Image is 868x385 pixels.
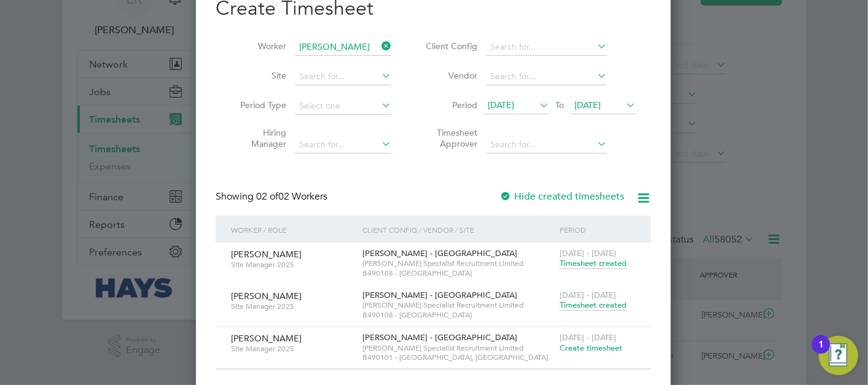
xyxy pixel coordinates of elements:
input: Search for... [295,39,391,56]
label: Timesheet Approver [422,127,477,149]
div: Client Config / Vendor / Site [359,216,557,244]
span: [DATE] - [DATE] [560,290,616,300]
input: Search for... [295,136,391,154]
div: Period [557,216,639,244]
span: Timesheet created [560,300,627,311]
span: 02 Workers [256,190,327,203]
span: [DATE] - [DATE] [560,332,616,343]
span: [PERSON_NAME] Specialist Recruitment Limited [362,300,553,310]
span: [DATE] [574,99,601,111]
span: [PERSON_NAME] [231,333,302,344]
label: Site [231,70,286,81]
span: [PERSON_NAME] Specialist Recruitment Limited [362,259,553,268]
span: Site Manager 2025 [231,344,353,354]
span: B490108 - [GEOGRAPHIC_DATA] [362,268,553,278]
span: [PERSON_NAME] - [GEOGRAPHIC_DATA] [362,332,517,343]
span: Site Manager 2025 [231,260,353,270]
input: Search for... [295,68,391,85]
label: Worker [231,41,286,52]
span: [DATE] - [DATE] [560,248,616,259]
span: [DATE] [488,99,514,111]
span: [PERSON_NAME] [231,249,302,260]
span: [PERSON_NAME] - [GEOGRAPHIC_DATA] [362,248,517,259]
span: To [552,97,568,113]
span: [PERSON_NAME] [231,290,302,301]
div: 1 [818,344,824,360]
span: Site Manager 2025 [231,301,353,311]
span: B490101 - [GEOGRAPHIC_DATA], [GEOGRAPHIC_DATA] [362,352,553,362]
label: Client Config [422,41,477,52]
input: Search for... [486,39,607,56]
div: Showing [216,190,330,203]
div: Worker / Role [228,216,359,244]
input: Search for... [486,136,607,154]
label: Period [422,99,477,111]
label: Hide created timesheets [499,190,624,203]
span: Create timesheet [560,343,622,353]
input: Search for... [486,68,607,85]
input: Select one [295,98,391,115]
button: Open Resource Center, 1 new notification [819,336,858,375]
span: [PERSON_NAME] - [GEOGRAPHIC_DATA] [362,290,517,300]
span: 02 of [256,190,278,203]
label: Period Type [231,99,286,111]
span: Timesheet created [560,258,627,269]
label: Hiring Manager [231,127,286,149]
span: B490108 - [GEOGRAPHIC_DATA] [362,310,553,320]
label: Vendor [422,70,477,81]
span: [PERSON_NAME] Specialist Recruitment Limited [362,343,553,353]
